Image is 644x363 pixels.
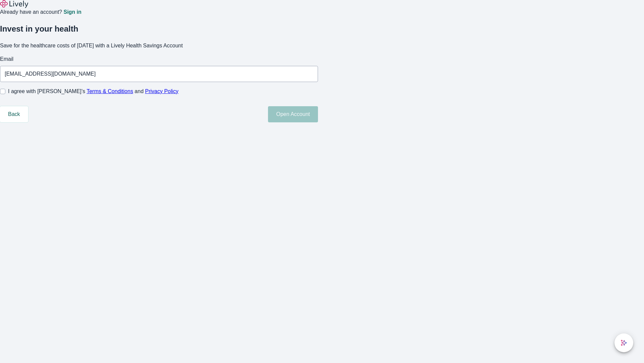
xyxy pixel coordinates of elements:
span: I agree with [PERSON_NAME]’s and [8,87,178,95]
a: Privacy Policy [145,88,179,94]
svg: Lively AI Assistant [621,339,627,346]
a: Terms & Conditions [87,88,133,94]
button: chat [614,333,633,352]
a: Sign in [63,9,81,15]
